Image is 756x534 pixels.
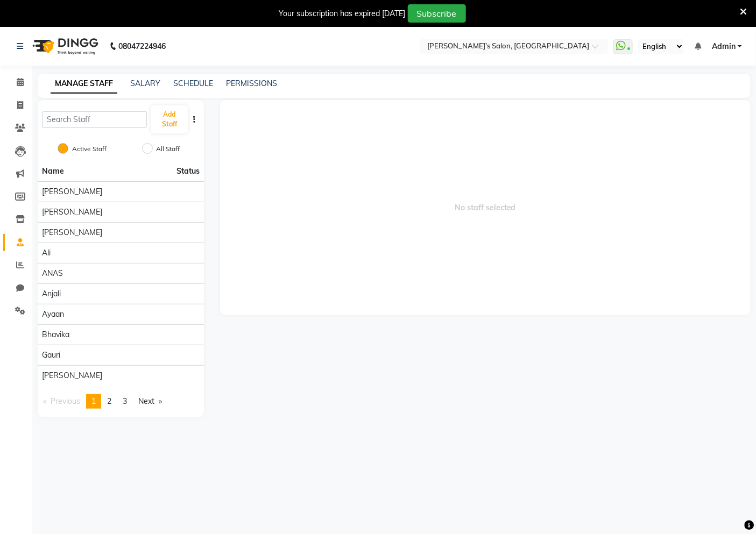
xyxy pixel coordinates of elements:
[51,396,80,406] span: Previous
[42,288,61,300] span: Anjali
[42,247,51,259] span: ali
[42,309,64,320] span: Ayaan
[51,74,117,94] a: MANAGE STAFF
[42,268,63,279] span: ANAS
[42,207,102,218] span: [PERSON_NAME]
[91,396,96,406] span: 1
[123,396,127,406] span: 3
[38,394,204,409] nav: Pagination
[42,329,69,340] span: Bhavika
[712,41,736,52] span: Admin
[72,144,107,154] label: Active Staff
[279,8,406,19] div: Your subscription has expired [DATE]
[133,394,167,409] a: Next
[27,31,101,61] img: logo
[130,79,160,88] a: SALARY
[173,79,213,88] a: SCHEDULE
[408,4,466,23] button: Subscribe
[42,111,147,128] input: Search Staff
[118,31,166,61] b: 08047224946
[176,166,200,177] span: Status
[42,166,64,176] span: Name
[157,144,180,154] label: All Staff
[151,105,187,133] button: Add Staff
[220,100,751,315] span: No staff selected
[42,186,102,197] span: [PERSON_NAME]
[226,79,277,88] a: PERMISSIONS
[107,396,111,406] span: 2
[42,227,102,238] span: [PERSON_NAME]
[42,350,60,361] span: Gauri
[42,370,102,381] span: [PERSON_NAME]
